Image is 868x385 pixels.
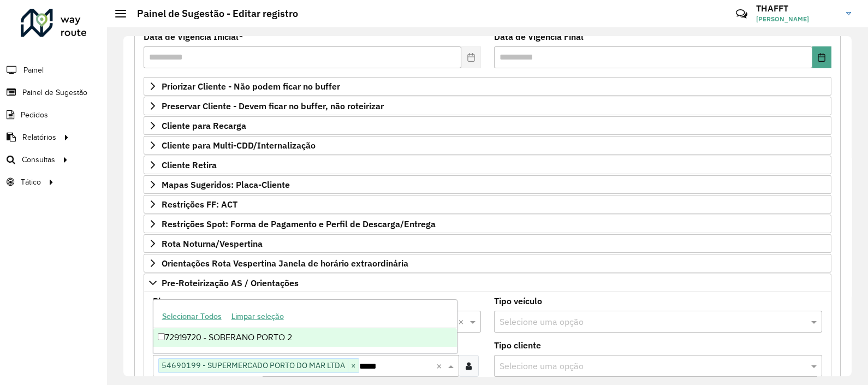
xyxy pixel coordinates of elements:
[153,294,175,307] label: Placa
[458,315,467,328] span: Clear all
[162,180,290,189] span: Mapas Sugeridos: Placa-Cliente
[494,30,584,43] label: Data de Vigência Final
[162,200,237,209] span: Restrições FF: ACT
[144,254,831,273] a: Orientações Rota Vespertina Janela de horário extraordinária
[144,175,831,194] a: Mapas Sugeridos: Placa-Cliente
[144,274,831,292] a: Pre-Roteirização AS / Orientações
[144,195,831,214] a: Restrições FF: ACT
[162,82,340,91] span: Priorizar Cliente - Não podem ficar no buffer
[144,234,831,253] a: Rota Noturna/Vespertina
[348,359,359,372] span: ×
[22,154,55,165] span: Consultas
[162,239,263,248] span: Rota Noturna/Vespertina
[730,2,753,26] a: Contato Rápido
[162,279,299,287] span: Pre-Roteirização AS / Orientações
[162,220,436,228] span: Restrições Spot: Forma de Pagamento e Perfil de Descarga/Entrega
[162,102,384,110] span: Preservar Cliente - Devem ficar no buffer, não roteirizar
[144,156,831,174] a: Cliente Retira
[436,359,445,372] span: Clear all
[21,109,48,121] span: Pedidos
[21,176,41,188] span: Tático
[162,141,316,150] span: Cliente para Multi-CDD/Internalização
[162,121,246,130] span: Cliente para Recarga
[756,14,838,24] span: [PERSON_NAME]
[22,132,56,143] span: Relatórios
[144,116,831,135] a: Cliente para Recarga
[159,359,348,372] span: 54690199 - SUPERMERCADO PORTO DO MAR LTDA
[153,328,457,347] div: 72919720 - SOBERANO PORTO 2
[812,46,831,68] button: Choose Date
[162,259,408,268] span: Orientações Rota Vespertina Janela de horário extraordinária
[494,294,542,307] label: Tipo veículo
[157,308,227,325] button: Selecionar Todos
[126,8,298,20] h2: Painel de Sugestão - Editar registro
[494,339,541,352] label: Tipo cliente
[144,30,243,43] label: Data de Vigência Inicial
[144,77,831,96] a: Priorizar Cliente - Não podem ficar no buffer
[153,299,457,353] ng-dropdown-panel: Options list
[144,215,831,233] a: Restrições Spot: Forma de Pagamento e Perfil de Descarga/Entrega
[22,87,87,98] span: Painel de Sugestão
[144,136,831,155] a: Cliente para Multi-CDD/Internalização
[23,64,44,76] span: Painel
[162,161,217,169] span: Cliente Retira
[227,308,289,325] button: Limpar seleção
[756,3,838,14] h3: THAFFT
[144,97,831,115] a: Preservar Cliente - Devem ficar no buffer, não roteirizar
